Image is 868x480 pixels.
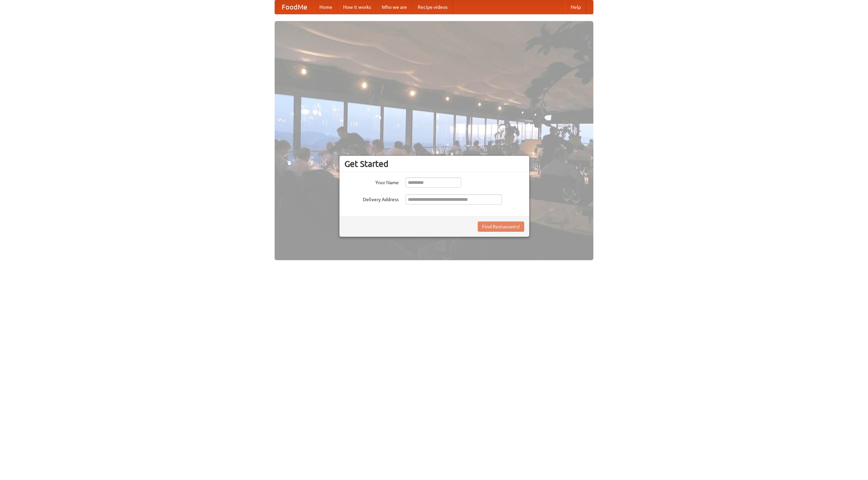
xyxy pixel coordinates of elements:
label: Delivery Address [344,194,399,203]
a: Home [314,0,338,14]
a: Help [565,0,586,14]
label: Your Name [344,177,399,186]
h3: Get Started [344,159,524,169]
button: Find Restaurants! [478,222,524,232]
a: Who we are [376,0,412,14]
a: How it works [338,0,376,14]
a: Recipe videos [412,0,453,14]
a: FoodMe [275,0,314,14]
